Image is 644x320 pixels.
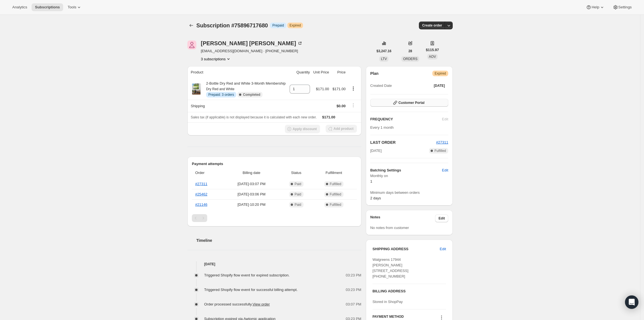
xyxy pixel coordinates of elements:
span: Fulfilled [435,149,446,153]
small: Dry Red and White [206,87,234,91]
span: 28 [408,49,412,53]
th: Unit Price [312,66,331,78]
span: Prepaid [272,23,284,28]
span: Subscription #75896717680 [196,22,268,28]
span: Customer Portal [399,101,424,105]
span: Billing date [225,170,278,176]
span: Paid [295,192,301,197]
h2: FREQUENCY [370,116,442,122]
span: Created Date [370,83,392,89]
span: Completed [243,92,260,97]
span: $171.00 [332,87,345,91]
span: Monthly on [370,173,448,179]
span: 03:07 PM [346,302,361,307]
span: Paid [295,182,301,186]
h3: SHIPPING ADDRESS [373,246,440,252]
button: 28 [405,47,415,55]
button: Edit [439,166,452,175]
span: Walgreens 17944 [PERSON_NAME] [STREET_ADDRESS] [PHONE_NUMBER] [373,257,409,278]
h6: Batching Settings [370,168,442,173]
span: 2 days [370,196,381,200]
span: LTV [381,57,387,61]
button: #27311 [436,140,448,145]
span: $171.00 [316,87,329,91]
th: Price [331,66,347,78]
button: Product actions [201,56,231,62]
span: Edit [438,216,445,221]
button: $3,247.16 [373,47,395,55]
span: Edit [442,168,448,173]
span: 1 [370,179,372,183]
div: Open Intercom Messenger [625,295,638,309]
button: Create order [419,22,445,29]
span: $3,247.16 [376,49,391,53]
span: Subscriptions [35,5,60,9]
div: 2-Bottle Dry Red and White 3-Month Membership [202,81,286,97]
h3: BILLING ADDRESS [373,288,446,294]
span: Every 1 month [370,125,394,130]
span: Jana Raymond [187,40,196,49]
span: Expired [435,71,446,76]
span: Paid [295,202,301,207]
span: $115.97 [426,47,439,53]
span: Fulfillment [314,170,354,176]
a: #27311 [195,182,207,186]
span: Triggered Shopify flow event for expired subscription. [204,273,290,277]
span: Order processed successfully. [204,302,270,306]
a: #21146 [195,202,207,207]
span: Fulfilled [330,182,341,186]
a: #27311 [436,140,448,144]
button: Tools [64,3,85,11]
span: Edit [440,246,446,252]
button: Analytics [9,3,30,11]
h2: Timeline [196,238,361,243]
span: [DATE] · 03:06 PM [225,192,278,197]
span: $0.00 [337,104,346,108]
span: Tools [68,5,76,9]
span: Triggered Shopify flow event for successful billing attempt. [204,288,298,292]
th: Product [187,66,288,78]
th: Order [192,167,223,179]
span: Create order [422,23,442,28]
span: Expired [290,23,301,28]
span: ORDERS [403,57,417,61]
a: #25462 [195,192,207,196]
button: Subscriptions [32,3,63,11]
span: [DATE] · 03:07 PM [225,181,278,187]
span: 03:23 PM [346,273,361,278]
span: Settings [618,5,632,9]
span: [DATE] · 10:20 PM [225,202,278,207]
span: Fulfilled [330,202,341,207]
th: Quantity [288,66,311,78]
span: Prepaid: 3 orders [208,92,234,97]
span: $171.00 [322,115,335,119]
span: Help [591,5,599,9]
span: Fulfilled [330,192,341,197]
th: Shipping [187,100,288,112]
button: Settings [609,3,635,11]
span: Status [282,170,311,176]
span: Minimum days between orders [370,190,448,195]
span: [DATE] [434,83,445,88]
h2: Payment attempts [192,161,357,167]
button: Subscriptions [187,22,195,29]
h3: Notes [370,214,435,222]
span: AOV [429,55,436,59]
div: [PERSON_NAME] [PERSON_NAME] [201,40,303,46]
span: Sales tax (if applicable) is not displayed because it is calculated with each new order. [191,115,317,119]
span: [DATE] [370,148,382,154]
span: [EMAIL_ADDRESS][DOMAIN_NAME] · [PHONE_NUMBER] [201,48,303,54]
h4: [DATE] [187,261,361,267]
button: Customer Portal [370,99,448,107]
button: Edit [437,245,449,254]
a: View order [252,302,270,306]
h2: Plan [370,71,379,76]
button: [DATE] [430,82,448,90]
span: 03:23 PM [346,287,361,293]
h2: LAST ORDER [370,140,436,145]
button: Shipping actions [349,102,358,108]
button: Edit [435,214,448,222]
span: Analytics [12,5,27,9]
button: Help [583,3,608,11]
